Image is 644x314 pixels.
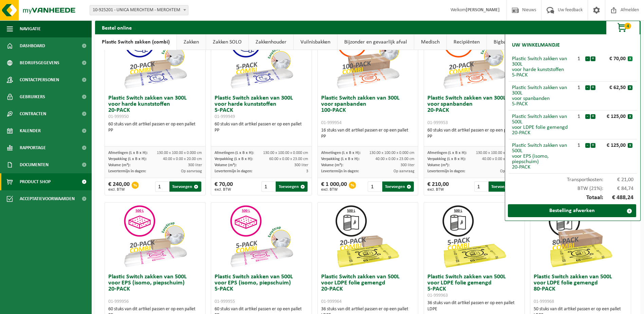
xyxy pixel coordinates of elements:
div: 36 stuks van dit artikel passen er op een pallet [427,300,521,312]
div: 60 stuks van dit artikel passen er op een pallet [215,121,308,134]
a: Vuilnisbakken [294,34,337,50]
span: Rapportage [20,139,46,156]
a: Zakken [177,34,206,50]
h3: Plastic Switch zakken van 500L voor LDPE folie gemengd 20-PACK [321,274,415,304]
span: 300 liter [294,163,308,167]
span: Levertermijn in dagen: [321,169,359,173]
div: PP [108,127,202,134]
div: PP [321,134,415,140]
button: - [585,114,590,119]
span: Volume (m³): [215,163,237,167]
img: 01-999956 [121,203,189,271]
img: 01-999955 [227,203,295,271]
input: 1 [155,181,169,192]
div: 1 [573,85,585,90]
button: + [591,143,595,148]
div: BTW (21%): [509,182,637,191]
a: Medisch [414,34,446,50]
span: Afmetingen (L x B x H): [321,151,361,155]
span: 01-999963 [427,293,448,298]
span: Op aanvraag [181,169,202,173]
span: € 488,24 [603,195,634,201]
div: € 125,00 [597,143,628,148]
div: Plastic Switch zakken van 300L voor harde kunststoffen 5-PACK [512,56,573,78]
button: x [628,143,632,148]
button: 4 [606,21,640,34]
span: 01-999964 [321,299,342,304]
button: + [591,85,595,90]
h3: Plastic Switch zakken van 500L voor LDPE folie gemengd 5-PACK [427,274,521,298]
span: 60.00 x 0.00 x 23.00 cm [269,157,308,161]
div: Totaal: [509,191,637,204]
span: Contracten [20,105,46,122]
span: 130.00 x 100.00 x 0.000 cm [476,151,521,155]
span: excl. BTW [108,188,130,192]
span: 01-999956 [108,299,129,304]
span: 300 liter [401,163,415,167]
input: 1 [261,181,275,192]
h3: Plastic Switch zakken van 500L voor EPS (isomo, piepschuim) 20-PACK [108,274,202,304]
h3: Plastic Switch zakken van 300L voor spanbanden 20-PACK [427,95,521,126]
span: Verpakking (L x B x H): [321,157,360,161]
div: 1 [573,56,585,62]
a: Bestelling afwerken [508,204,636,217]
span: Levertermijn in dagen: [215,169,252,173]
div: 60 stuks van dit artikel passen er op een pallet [108,121,202,134]
span: Dashboard [20,37,45,54]
span: Afmetingen (L x B x H): [427,151,467,155]
h2: Uw winkelmandje [509,38,563,53]
span: Acceptatievoorwaarden [20,190,75,207]
span: Documenten [20,156,49,173]
span: 01-999955 [215,299,235,304]
div: 1 [573,143,585,148]
div: 1 [573,114,585,119]
span: Op aanvraag [500,169,521,173]
span: 130.00 x 100.00 x 0.000 cm [157,151,202,155]
a: Zakken SOLO [206,34,249,50]
span: Bedrijfsgegevens [20,54,59,71]
a: Bigbags [487,34,518,50]
div: 16 stuks van dit artikel passen er op een pallet [321,127,415,140]
h2: Bestel online [95,21,139,34]
div: € 125,00 [597,114,628,119]
span: Volume (m³): [321,163,343,167]
div: PP [215,127,308,134]
img: 01-999964 [334,203,402,271]
img: 01-999953 [440,24,508,92]
span: Levertermijn in dagen: [108,169,146,173]
div: € 240,00 [108,181,130,192]
button: + [591,114,595,119]
div: 60 stuks van dit artikel passen er op een pallet [427,127,521,140]
span: 01-999968 [534,299,554,304]
span: 3 [306,169,308,173]
span: Verpakking (L x B x H): [215,157,253,161]
span: Gebruikers [20,88,45,105]
div: PP [427,134,521,140]
a: Recipiënten [447,34,486,50]
span: 300 liter [188,163,202,167]
div: Plastic Switch zakken van 500L voor EPS (isomo, piepschuim) 20-PACK [512,143,573,170]
span: Levertermijn in dagen: [427,169,465,173]
button: Toevoegen [276,181,307,192]
h3: Plastic Switch zakken van 300L voor harde kunststoffen 5-PACK [215,95,308,120]
div: € 210,00 [427,181,449,192]
span: € 84,74 [603,186,634,191]
span: 130.00 x 100.00 x 0.000 cm [369,151,415,155]
span: € 21,00 [603,177,634,182]
span: 10-925201 - UNICA MERCHTEM - MERCHTEM [90,5,188,15]
button: x [628,56,632,61]
span: Afmetingen (L x B x H): [215,151,254,155]
button: x [628,114,632,119]
span: 01-999954 [321,120,342,125]
div: Plastic Switch zakken van 300L voor spanbanden 5-PACK [512,85,573,107]
div: € 70,00 [597,56,628,62]
strong: [PERSON_NAME] [466,7,500,13]
span: 01-999953 [427,120,448,125]
input: 1 [474,181,488,192]
span: 40.00 x 0.00 x 23.00 cm [482,157,521,161]
button: - [585,85,590,90]
span: Kalender [20,122,41,139]
span: excl. BTW [321,188,347,192]
button: Toevoegen [489,181,520,192]
div: € 70,00 [215,181,233,192]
